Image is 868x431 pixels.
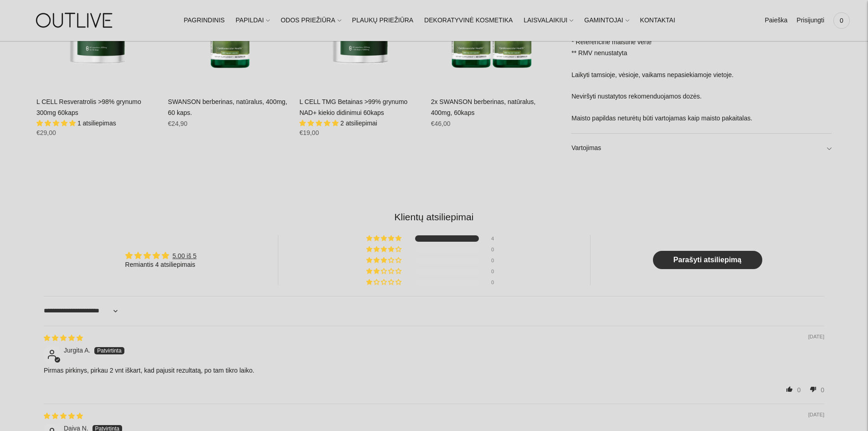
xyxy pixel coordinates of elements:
span: up [782,382,797,396]
a: 2x SWANSON berberinas, natūralus, 400mg, 60kaps [431,98,536,116]
a: SWANSON berberinas, natūralus, 400mg, 60 kaps. [168,98,288,116]
a: GAMINTOJAI [584,10,629,31]
a: L CELL Resveratrolis >98% grynumo 300mg 60kaps [36,98,141,116]
span: €24,90 [168,120,188,127]
div: 100% (4) reviews with 5 star rating [366,235,403,242]
p: Pirmas pirkinys, pirkau 2 vnt iškart, kad pajusit rezultatą, po tam tikro laiko. [44,366,824,375]
a: KONTAKTAI [640,10,675,31]
span: €29,00 [36,129,56,136]
a: PAGRINDINIS [184,10,225,31]
div: Remiantis 4 atsiliepimais [125,260,197,270]
a: 5.00 iš 5 [172,252,196,260]
div: Average rating is 5.00 stars [125,250,197,261]
a: DEKORATYVINĖ KOSMETIKA [424,10,513,31]
span: 0 [835,14,848,27]
span: 5.00 stars [36,119,77,127]
span: [DATE] [808,411,824,419]
span: 5.00 stars [299,119,340,127]
a: Parašyti atsiliepimą [653,251,762,269]
a: Prisijungti [796,10,824,31]
span: Jurgita A. [64,347,90,354]
span: 0 [821,386,824,394]
h2: Klientų atsiliepimai [44,210,824,223]
span: 5 star review [44,334,83,342]
span: €46,00 [431,120,451,127]
a: PAPILDAI [236,10,270,31]
span: 2 atsiliepimai [340,119,377,127]
a: Vartojimas [571,134,832,163]
a: L CELL TMG Betainas >99% grynumo NAD+ kiekio didinimui 60kaps [299,98,407,116]
div: 4 [491,235,502,242]
span: €19,00 [299,129,319,136]
select: Sort dropdown [44,300,120,322]
a: LAISVALAIKIUI [524,10,573,31]
span: [DATE] [808,333,824,341]
span: down [806,382,821,396]
img: OUTLIVE [18,5,132,36]
a: PLAUKŲ PRIEŽIŪRA [352,10,414,31]
span: 5 star review [44,412,83,420]
a: ODOS PRIEŽIŪRA [281,10,341,31]
a: 0 [833,10,850,31]
a: Paieška [765,10,787,31]
span: 1 atsiliepimas [77,119,116,127]
span: 0 [797,386,801,394]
